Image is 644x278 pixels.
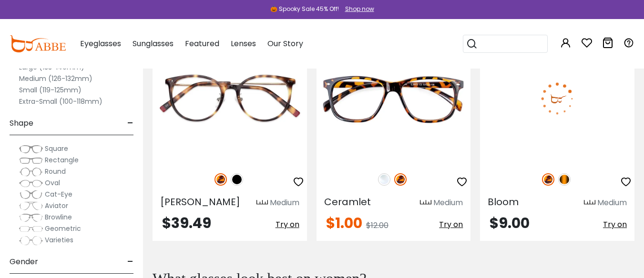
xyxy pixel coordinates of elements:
[603,216,627,233] button: Try on
[270,5,339,13] div: 🎃 Spooky Sale 45% Off!
[10,112,33,135] span: Shape
[558,173,571,186] img: Tortoise
[276,216,299,233] button: Try on
[45,189,72,199] span: Cat-Eye
[45,155,79,165] span: Rectangle
[584,199,595,207] img: size ruler
[276,219,299,230] span: Try on
[45,144,68,153] span: Square
[162,213,211,233] span: $39.49
[490,213,530,233] span: $9.00
[345,5,374,13] div: Shop now
[127,112,133,135] span: -
[19,236,43,246] img: Varieties.png
[80,38,121,49] span: Eyeglasses
[231,173,243,186] img: Black
[45,167,66,176] span: Round
[45,224,81,233] span: Geometric
[420,199,431,207] img: size ruler
[394,173,407,186] img: Leopard
[378,173,390,186] img: Clear
[19,213,43,222] img: Browline.png
[160,195,240,208] span: [PERSON_NAME]
[231,38,256,49] span: Lenses
[439,216,463,233] button: Try on
[19,224,43,234] img: Geometric.png
[433,197,463,208] div: Medium
[127,250,133,273] span: -
[19,201,43,211] img: Aviator.png
[542,173,554,186] img: Leopard
[19,167,43,177] img: Round.png
[45,201,68,210] span: Aviator
[45,235,73,245] span: Varieties
[19,156,43,165] img: Rectangle.png
[185,38,219,49] span: Featured
[366,220,388,231] span: $12.00
[439,219,463,230] span: Try on
[340,5,374,13] a: Shop now
[153,34,307,163] img: Leopard Lenny - Combination ,Adjust Nose Pads
[45,178,60,188] span: Oval
[480,34,634,163] img: Leopard Bloom - Acetate ,Universal Bridge Fit
[488,195,519,208] span: Bloom
[215,173,227,186] img: Leopard
[326,213,362,233] span: $1.00
[324,195,371,208] span: Ceramlet
[45,212,72,222] span: Browline
[597,197,627,208] div: Medium
[19,84,82,96] label: Small (119-125mm)
[19,144,43,154] img: Square.png
[19,73,92,84] label: Medium (126-132mm)
[270,197,299,208] div: Medium
[317,34,471,163] img: Leopard Ceramlet - Plastic ,Universal Bridge Fit
[603,219,627,230] span: Try on
[267,38,303,49] span: Our Story
[10,250,38,273] span: Gender
[133,38,174,49] span: Sunglasses
[19,179,43,188] img: Oval.png
[256,199,268,207] img: size ruler
[19,190,43,199] img: Cat-Eye.png
[19,96,102,107] label: Extra-Small (100-118mm)
[10,35,66,52] img: abbeglasses.com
